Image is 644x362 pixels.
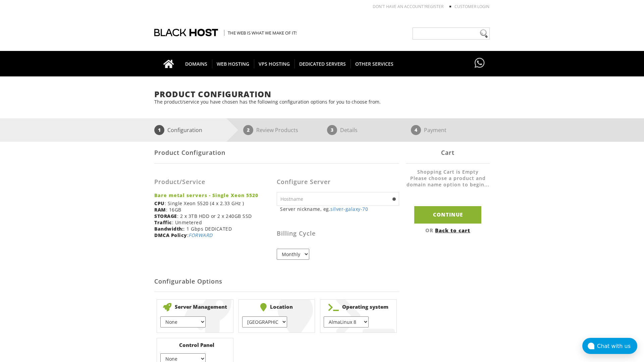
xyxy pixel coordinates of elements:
a: Customer Login [454,4,489,9]
select: } } } } } [242,316,287,327]
span: 2 [243,125,253,135]
b: CPU [154,200,165,206]
a: WEB HOSTING [212,51,254,76]
a: Have questions? [473,51,486,76]
b: Bandwidth: [154,226,183,232]
div: : Single Xeon 5520 (4 x 2.33 GHz ) : 16GB : 2 x 3TB HDD or 2 x 240GB SSD : Unmetered : 1 Gbps DED... [154,169,277,243]
span: DOMAINS [180,59,212,68]
span: The Web is what we make of it! [224,30,297,36]
a: DOMAINS [180,51,212,76]
span: OTHER SERVICES [351,59,398,68]
h2: Configurable Options [154,271,399,292]
a: silver-galaxy-70 [330,206,368,212]
input: Hostname [277,192,399,206]
b: Location [242,303,312,311]
input: Continue [414,206,481,223]
b: Traffic [154,219,172,226]
a: FORWARD [189,232,213,238]
h1: Product Configuration [154,90,490,99]
b: RAM [154,206,166,213]
b: STORAGE [154,213,177,219]
select: } } } } } } } } } } } } } } } } } } } } } [324,316,369,327]
div: Chat with us [597,343,637,349]
select: } } } [160,316,205,327]
p: Review Products [256,125,298,135]
b: DMCA Policy [154,232,187,238]
p: Payment [424,125,446,135]
b: Control Panel [160,342,230,348]
span: DEDICATED SERVERS [294,59,351,68]
p: Configuration [167,125,202,135]
a: REGISTER [425,4,443,9]
span: 1 [154,125,164,135]
li: Shopping Cart is Empty Please choose a product and domain name option to begin... [406,169,490,194]
a: DEDICATED SERVERS [294,51,351,76]
h3: Product/Service [154,179,272,185]
p: Details [340,125,358,135]
div: Cart [406,142,490,164]
a: OTHER SERVICES [351,51,398,76]
span: 4 [411,125,421,135]
a: Go to homepage [157,51,181,76]
small: Server nickname, eg. [280,206,399,212]
div: Product Configuration [154,142,399,164]
h3: Configure Server [277,179,399,185]
span: VPS HOSTING [254,59,295,68]
a: VPS HOSTING [254,51,295,76]
p: The product/service you have chosen has the following configuration options for you to choose from. [154,99,490,105]
span: 3 [327,125,337,135]
li: Don't have an account? [363,4,443,9]
div: OR [406,227,490,234]
strong: Bare metal servers - Single Xeon 5520 [154,192,272,198]
button: Chat with us [582,338,637,354]
span: WEB HOSTING [212,59,254,68]
a: Back to cart [435,227,470,234]
b: Operating system [324,303,393,311]
input: Need help? [413,27,490,40]
h3: Billing Cycle [277,230,399,237]
i: All abuse reports are forwarded [189,232,213,238]
b: Server Management [160,303,230,311]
